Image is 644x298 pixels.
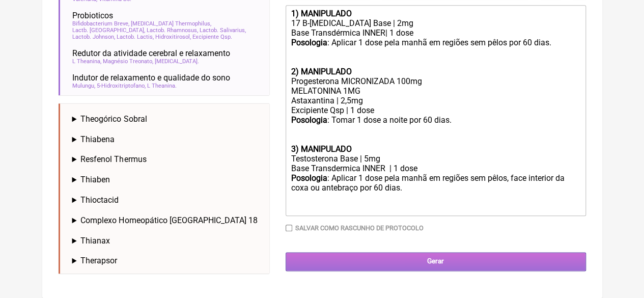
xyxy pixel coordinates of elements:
[80,175,110,184] span: Thiaben
[291,115,327,125] strong: Posologia
[291,38,327,47] strong: Posologia
[291,18,580,28] div: 17 B-[MEDICAL_DATA] Base | 2mg
[155,58,199,65] span: [MEDICAL_DATA]
[72,256,261,265] summary: Therapsor
[72,20,129,27] span: Bifidobacterium Breve
[286,252,586,271] input: Gerar
[291,105,580,115] div: Excipiente Qsp | 1 dose
[72,195,261,205] summary: Thioctacid
[80,154,146,164] span: Resfenol Thermus
[80,195,119,205] span: Thioctacid
[72,83,95,89] span: Mulungu
[103,58,153,65] span: Magnésio Treonato
[291,115,580,144] div: : Tomar 1 dose a noite por 60 dias.
[192,34,232,40] span: Excipiente Qsp
[291,67,351,76] strong: 2) MANIPULADO
[72,48,230,58] span: Redutor da atividade cerebral e relaxamento
[72,27,145,34] span: Lactb. [GEOGRAPHIC_DATA]
[80,236,110,246] span: Thianax
[80,256,117,265] span: Therapsor
[72,73,230,83] span: Indutor de relaxamento e qualidade do sono
[80,114,147,124] span: Theogórico Sobral
[72,175,261,184] summary: Thiaben
[80,134,115,144] span: Thiabena
[80,215,257,225] span: Complexo Homeopático [GEOGRAPHIC_DATA] 18
[291,28,580,38] div: Base Transdérmica INNER| 1 dose
[131,20,211,27] span: [MEDICAL_DATA] Thermophilus
[291,173,580,212] div: : Aplicar 1 dose pela manhã em regiões sem pêlos, face interior da coxa ou antebraço por 60 dias.
[291,144,351,154] strong: 3) MANIPULADO
[97,83,146,89] span: 5-Hidroxitriptofano
[291,76,580,105] div: Progesterona MICRONIZADA 100mg MELATONINA 1MG Astaxantina | 2,5mg
[117,34,154,40] span: Lactob. Lactis
[72,154,261,164] summary: Resfenol Thermus
[72,11,113,20] span: Probioticos
[291,38,580,67] div: : Aplicar 1 dose pela manhã em regiões sem pêlos por 60 dias.
[72,34,115,40] span: Lactob. Johnson
[295,224,424,232] label: Salvar como rascunho de Protocolo
[72,215,261,225] summary: Complexo Homeopático [GEOGRAPHIC_DATA] 18
[72,134,261,144] summary: Thiabena
[291,9,351,18] strong: 1) MANIPULADO
[72,236,261,246] summary: Thianax
[291,164,580,173] div: Base Transdermica INNER | 1 dose
[200,27,246,34] span: Lactob. Salivarius
[147,27,198,34] span: Lactob. Rhamnosus
[291,154,580,164] div: Testosterona Base | 5mg
[147,83,177,89] span: L Theanina
[291,173,327,183] strong: Posologia
[72,58,101,65] span: L Theanina
[72,114,261,124] summary: Theogórico Sobral
[155,34,191,40] span: Hidroxitirosol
